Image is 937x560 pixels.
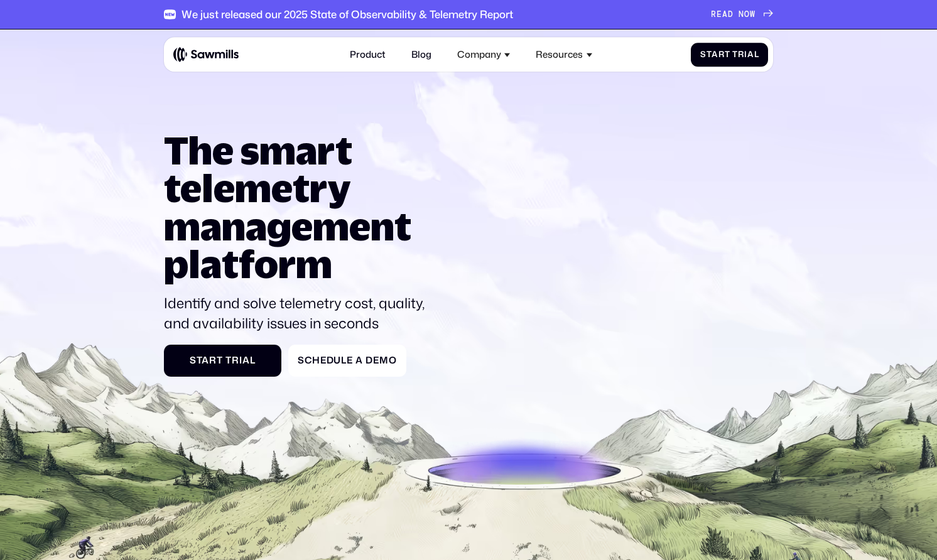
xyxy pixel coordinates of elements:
[404,42,438,67] a: Blog
[711,9,773,19] a: READ NOW
[164,293,436,333] p: Identify and solve telemetry cost, quality, and availability issues in seconds
[457,49,501,60] div: Company
[173,355,272,366] div: Start Trial
[181,8,513,21] div: We just released our 2025 State of Observability & Telemetry Report
[711,9,756,19] div: READ NOW
[288,345,406,377] a: Schedule a Demo
[700,50,759,60] div: Start Trial
[342,42,392,67] a: Product
[164,131,436,283] h1: The smart telemetry management platform
[536,49,583,60] div: Resources
[691,43,768,67] a: Start Trial
[164,345,281,377] a: Start Trial
[298,355,397,366] div: Schedule a Demo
